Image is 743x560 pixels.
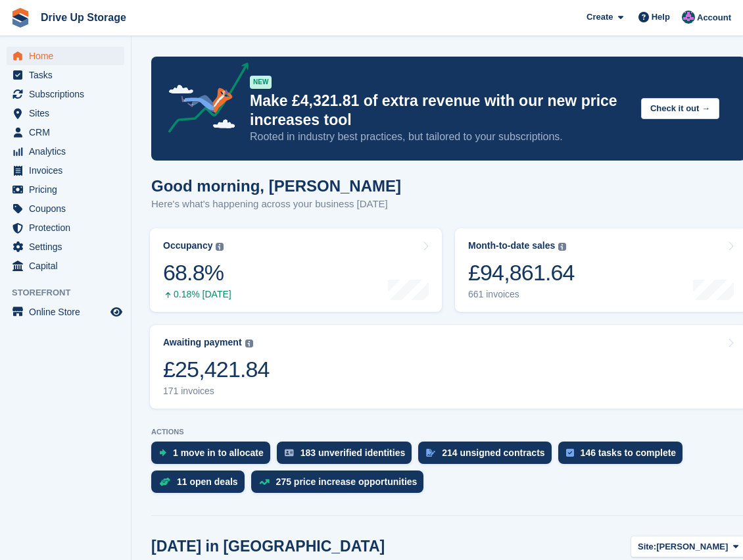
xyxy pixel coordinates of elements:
[7,66,124,84] a: menu
[12,286,131,299] span: Storefront
[29,161,108,180] span: Invoices
[442,447,544,458] div: 214 unsigned contracts
[36,7,132,28] a: Drive Up Storage
[285,449,294,457] img: verify_identity-adf6edd0f0f0b5bbfe63781bf79b02c33cf7c696d77639b501bdc392416b5a36.svg
[173,447,264,458] div: 1 move in to allocate
[581,447,677,458] div: 146 tasks to complete
[7,257,124,275] a: menu
[7,104,124,122] a: menu
[29,218,108,237] span: Protection
[177,476,238,487] div: 11 open deals
[259,479,270,485] img: price_increase_opportunities-93ffe204e8149a01c8c9dc8f82e8f89637d9d84a8eef4429ea346261dce0b2c0.svg
[163,337,242,348] div: Awaiting payment
[29,123,108,141] span: CRM
[29,142,108,161] span: Analytics
[7,85,124,103] a: menu
[151,471,251,499] a: 11 open deals
[276,476,418,487] div: 275 price increase opportunities
[163,289,231,300] div: 0.18% [DATE]
[159,477,170,486] img: deal-1b604bf984904fb50ccaf53a9ad4b4a5d6e5aea283cecdc64d6e3604feb123c2.svg
[157,63,249,138] img: price-adjustments-announcement-icon-8257ccfd72463d97f412b2fc003d46551f7dbcb40ab6d574587a9cd5c0d94...
[558,243,566,251] img: icon-info-grey-7440780725fd019a000dd9b08b2336e03edf1995a4989e88bcd33f0948082b44.svg
[300,447,406,458] div: 183 unverified identities
[250,76,272,89] div: NEW
[7,218,124,237] a: menu
[29,238,108,256] span: Settings
[29,257,108,275] span: Capital
[159,449,166,457] img: move_ins_to_allocate_icon-fdf77a2bb77ea45bf5b3d319d69a93e2d87916cf1d5bf7949dd705db3b84f3ca.svg
[426,449,435,457] img: contract_signature_icon-13c848040528278c33f63329250d36e43548de30e8caae1d1a13099fd9432cc5.svg
[418,442,558,471] a: 214 unsigned contracts
[587,11,613,24] span: Create
[7,123,124,141] a: menu
[11,8,30,28] img: stora-icon-8386f47178a22dfd0bd8f6a31ec36ba5ce8667c1dd55bd0f319d3a0aa187defe.svg
[566,449,574,457] img: task-75834270c22a3079a89374b754ae025e5fb1db73e45f91037f5363f120a921f8.svg
[468,289,575,300] div: 661 invoices
[7,142,124,161] a: menu
[29,303,108,321] span: Online Store
[151,177,401,195] h1: Good morning, [PERSON_NAME]
[250,130,631,144] p: Rooted in industry best practices, but tailored to your subscriptions.
[641,98,719,120] button: Check it out →
[558,442,690,471] a: 146 tasks to complete
[29,180,108,199] span: Pricing
[468,240,555,251] div: Month-to-date sales
[29,47,108,65] span: Home
[656,540,728,553] span: [PERSON_NAME]
[108,304,124,320] a: Preview store
[150,228,442,312] a: Occupancy 68.8% 0.18% [DATE]
[7,47,124,65] a: menu
[216,243,224,251] img: icon-info-grey-7440780725fd019a000dd9b08b2336e03edf1995a4989e88bcd33f0948082b44.svg
[7,161,124,180] a: menu
[151,538,385,555] h2: [DATE] in [GEOGRAPHIC_DATA]
[29,66,108,84] span: Tasks
[7,303,124,321] a: menu
[251,471,431,499] a: 275 price increase opportunities
[151,197,401,212] p: Here's what's happening across your business [DATE]
[7,180,124,199] a: menu
[468,259,575,286] div: £94,861.64
[163,259,231,286] div: 68.8%
[682,11,695,24] img: Andy
[163,356,270,383] div: £25,421.84
[29,199,108,218] span: Coupons
[245,340,253,347] img: icon-info-grey-7440780725fd019a000dd9b08b2336e03edf1995a4989e88bcd33f0948082b44.svg
[277,442,419,471] a: 183 unverified identities
[29,85,108,103] span: Subscriptions
[163,386,270,397] div: 171 invoices
[7,238,124,256] a: menu
[250,91,631,130] p: Make £4,321.81 of extra revenue with our new price increases tool
[638,540,656,553] span: Site:
[163,240,212,251] div: Occupancy
[697,11,731,24] span: Account
[151,442,277,471] a: 1 move in to allocate
[652,11,670,24] span: Help
[7,199,124,218] a: menu
[29,104,108,122] span: Sites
